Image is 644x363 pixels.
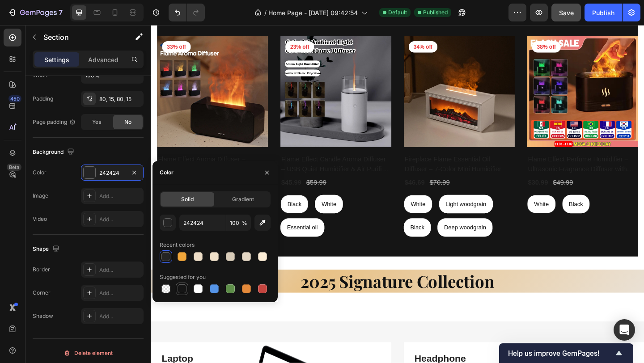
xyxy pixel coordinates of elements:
[59,7,63,18] p: 7
[319,216,364,224] span: Deep woodgrain
[179,215,226,231] input: Eg: FFFFFF
[99,215,141,224] div: Add...
[33,289,51,297] div: Corner
[181,195,194,203] span: Solid
[160,169,174,177] div: Color
[409,165,433,177] div: $30.99
[264,8,267,17] span: /
[33,312,53,320] div: Shadow
[64,348,113,359] div: Delete element
[33,346,144,360] button: Delete element
[43,32,117,42] p: Section
[33,118,76,126] div: Page padding
[302,165,326,177] div: $70.99
[409,12,530,133] a: Flame Effect Perfume Humidifier – Ultrasonic Fragrance Diffuser with LED Lighting
[99,266,141,274] div: Add...
[99,169,125,177] div: 242424
[33,192,48,200] div: Image
[160,273,206,281] div: Suggested for you
[551,4,581,21] button: Save
[99,312,141,321] div: Add...
[33,169,47,177] div: Color
[592,8,614,17] div: Publish
[508,348,624,359] button: Show survey - Help us improve GemPages!
[148,191,164,198] span: Black
[559,9,574,17] span: Save
[423,8,448,17] span: Published
[268,8,358,17] span: Home Page - [DATE] 09:42:54
[321,191,365,198] span: Light woodgrain
[160,241,195,249] div: Recent colors
[280,17,312,30] pre: 34% off
[44,55,69,64] p: Settings
[275,12,396,133] a: Fireplace Flame Essential Oil Diffuser – 7-Color Mini Humidifier
[4,4,67,21] button: 7
[275,165,299,177] div: $46.69
[409,140,530,163] h2: Flame Effect Perfume Humidifier – Ultrasonic Fragrance Diffuser with LED Lighting
[33,266,50,274] div: Border
[7,164,21,171] div: Beta
[99,95,141,103] div: 80, 15, 80, 15
[33,215,47,223] div: Video
[124,118,131,126] span: No
[33,146,76,158] div: Background
[508,349,614,358] span: Help us improve GemPages!
[232,195,254,203] span: Gradient
[99,192,141,200] div: Add...
[388,8,407,17] span: Default
[585,4,622,21] button: Publish
[417,191,433,198] span: White
[614,319,635,341] div: Open Intercom Messenger
[151,25,644,363] iframe: Design area
[8,95,21,102] div: 450
[436,165,460,177] div: $49.99
[242,219,247,227] span: %
[186,191,202,198] span: White
[92,118,101,126] span: Yes
[99,289,141,297] div: Add...
[168,165,192,177] div: $59.99
[283,191,299,198] span: White
[275,140,396,163] h2: Fireplace Flame Essential Oil Diffuser – 7-Color Mini Humidifier
[455,191,470,198] span: Black
[148,216,182,224] span: Essential oil
[88,55,119,64] p: Advanced
[169,4,205,21] div: Undo/Redo
[415,17,446,30] pre: 38% off
[282,216,297,224] span: Black
[33,95,53,103] div: Padding
[33,243,61,255] div: Shape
